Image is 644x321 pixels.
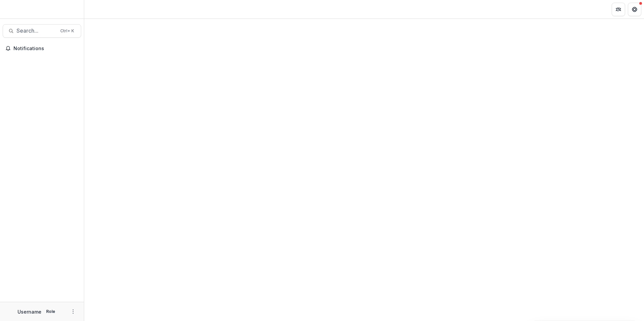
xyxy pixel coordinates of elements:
button: Notifications [3,43,81,54]
button: Get Help [628,3,641,16]
button: Partners [612,3,625,16]
div: Ctrl + K [59,27,75,35]
button: More [69,308,77,316]
p: Role [44,309,57,315]
span: Search... [17,28,56,34]
span: Notifications [13,46,78,51]
button: Search... [3,24,81,38]
p: Username [18,308,41,315]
